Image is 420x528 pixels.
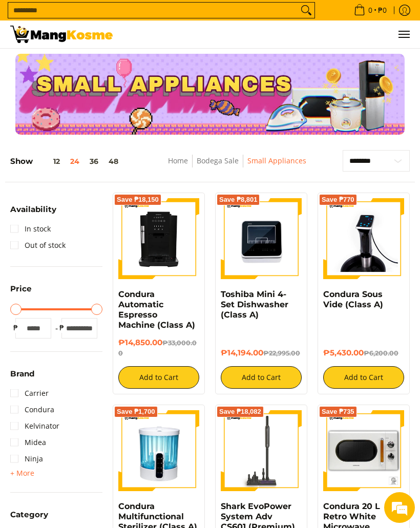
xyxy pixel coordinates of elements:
[10,385,49,402] a: Carrier
[118,289,195,330] a: Condura Automatic Espresso Machine (Class A)
[22,129,179,233] span: We are offline. Please leave us a message.
[364,349,398,357] del: ₱6,200.00
[168,5,193,30] div: Minimize live chat window
[221,348,302,358] h6: ₱14,194.00
[117,197,159,203] span: Save ₱18,150
[10,451,43,467] a: Ninja
[10,402,54,418] a: Condura
[85,157,103,165] button: 36
[323,348,404,358] h6: ₱5,430.00
[367,7,374,14] span: 0
[10,221,51,237] a: In stock
[149,315,186,329] em: Submit
[221,366,302,389] button: Add to Cart
[10,469,34,477] span: + More
[118,366,199,389] button: Add to Cart
[123,20,410,48] ul: Customer Navigation
[10,467,34,479] summary: Open
[221,289,288,320] a: Toshiba Mini 4-Set Dishwasher (Class A)
[10,285,32,292] span: Price
[10,370,34,385] summary: Open
[323,198,404,279] img: Condura Sous Vide (Class A)
[143,155,330,178] nav: Breadcrumbs
[322,197,354,203] span: Save ₱770
[221,410,302,491] img: shark-evopower-wireless-vacuum-full-view-mang-kosme
[118,198,199,279] img: Condura Automatic Espresso Machine (Class A)
[323,366,404,389] button: Add to Cart
[65,157,85,165] button: 24
[168,156,188,165] a: Home
[10,157,123,166] h5: Show
[247,156,306,165] a: Small Appliances
[322,409,354,415] span: Save ₱735
[103,157,123,165] button: 48
[298,3,314,18] button: Search
[10,511,48,526] summary: Open
[33,157,65,165] button: 12
[53,57,172,71] div: Leave a message
[118,410,199,491] img: Condura Multifunctional Sterilizer (Class A)
[351,5,390,16] span: •
[10,205,56,213] span: Availability
[376,7,388,14] span: ₱0
[10,370,34,377] span: Brand
[197,156,239,165] a: Bodega Sale
[10,205,56,221] summary: Open
[10,26,113,43] img: Small Appliances l Mang Kosme: Home Appliances Warehouse Sale
[118,338,199,358] h6: ₱14,850.00
[10,285,32,300] summary: Open
[117,409,155,415] span: Save ₱1,700
[10,434,46,451] a: Midea
[221,198,302,279] img: Toshiba Mini 4-Set Dishwasher (Class A)
[10,237,66,254] a: Out of stock
[263,349,300,357] del: ₱22,995.00
[10,511,48,518] span: Category
[10,418,59,434] a: Kelvinator
[219,409,261,415] span: Save ₱18,082
[323,289,383,309] a: Condura Sous Vide (Class A)
[397,20,410,48] button: Menu
[123,20,410,48] nav: Main Menu
[323,410,404,491] img: condura-vintage-style-20-liter-micowave-oven-with-icc-sticker-class-a-full-front-view-mang-kosme
[10,323,20,333] span: ₱
[56,323,67,333] span: ₱
[219,197,258,203] span: Save ₱8,801
[5,280,195,315] textarea: Type your message and click 'Submit'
